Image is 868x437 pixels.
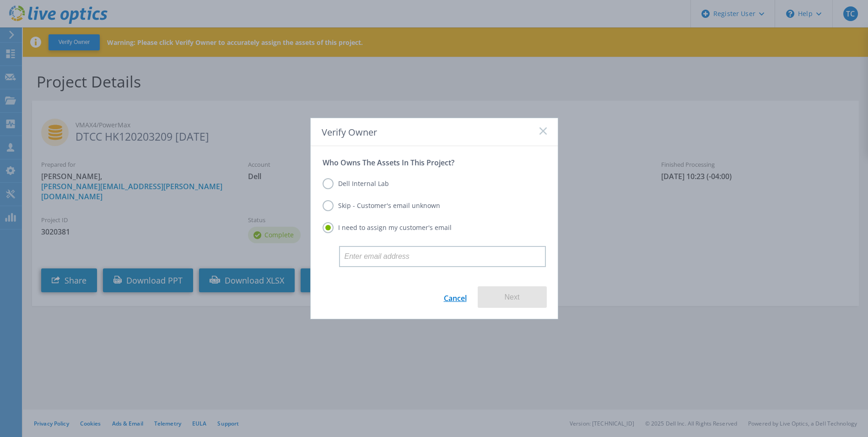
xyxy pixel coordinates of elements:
[323,200,440,211] label: Skip - Customer's email unknown
[444,286,467,308] a: Cancel
[323,178,389,189] label: Dell Internal Lab
[339,246,546,267] input: Enter email address
[478,286,547,308] button: Next
[323,222,452,233] label: I need to assign my customer's email
[323,158,546,167] p: Who Owns The Assets In This Project?
[322,126,377,138] span: Verify Owner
